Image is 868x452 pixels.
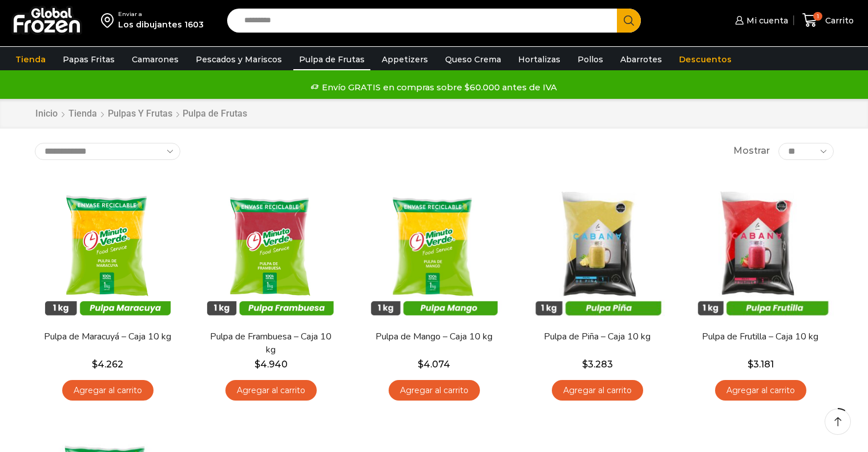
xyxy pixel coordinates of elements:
[673,49,737,70] a: Descuentos
[418,359,450,370] bdi: 4.074
[35,107,247,121] nav: Breadcrumb
[582,359,613,370] bdi: 3.283
[35,143,180,160] select: Pedido de la tienda
[418,359,423,370] span: $
[376,49,434,70] a: Appetizers
[225,380,317,401] a: Agregar al carrito: “Pulpa de Frambuesa - Caja 10 kg”
[190,49,288,70] a: Pescados y Mariscos
[748,359,774,370] bdi: 3.181
[68,107,98,121] a: Tienda
[255,359,288,370] bdi: 4.940
[733,145,770,158] span: Mostrar
[255,359,260,370] span: $
[118,10,204,18] div: Enviar a
[813,12,822,21] span: 1
[62,380,154,401] a: Agregar al carrito: “Pulpa de Maracuyá - Caja 10 kg”
[35,107,58,121] a: Inicio
[92,359,98,370] span: $
[439,49,507,70] a: Queso Crema
[615,49,668,70] a: Abarrotes
[293,49,370,70] a: Pulpa de Frutas
[118,19,204,30] div: Los dibujantes 1603
[101,10,118,30] img: address-field-icon.svg
[744,15,788,26] span: Mi cuenta
[92,359,123,370] bdi: 4.262
[531,330,663,343] a: Pulpa de Piña – Caja 10 kg
[800,7,857,34] a: 1 Carrito
[42,330,173,343] a: Pulpa de Maracuyá – Caja 10 kg
[126,49,184,70] a: Camarones
[57,49,120,70] a: Papas Fritas
[617,9,641,33] button: Search button
[205,330,336,357] a: Pulpa de Frambuesa – Caja 10 kg
[582,359,588,370] span: $
[572,49,609,70] a: Pollos
[715,380,806,401] a: Agregar al carrito: “Pulpa de Frutilla - Caja 10 kg”
[183,108,247,119] h1: Pulpa de Frutas
[732,9,788,32] a: Mi cuenta
[822,15,854,26] span: Carrito
[695,330,826,343] a: Pulpa de Frutilla – Caja 10 kg
[512,49,566,70] a: Hortalizas
[389,380,480,401] a: Agregar al carrito: “Pulpa de Mango - Caja 10 kg”
[552,380,643,401] a: Agregar al carrito: “Pulpa de Piña - Caja 10 kg”
[368,330,499,343] a: Pulpa de Mango – Caja 10 kg
[107,107,173,121] a: Pulpas y Frutas
[748,359,753,370] span: $
[10,49,51,70] a: Tienda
